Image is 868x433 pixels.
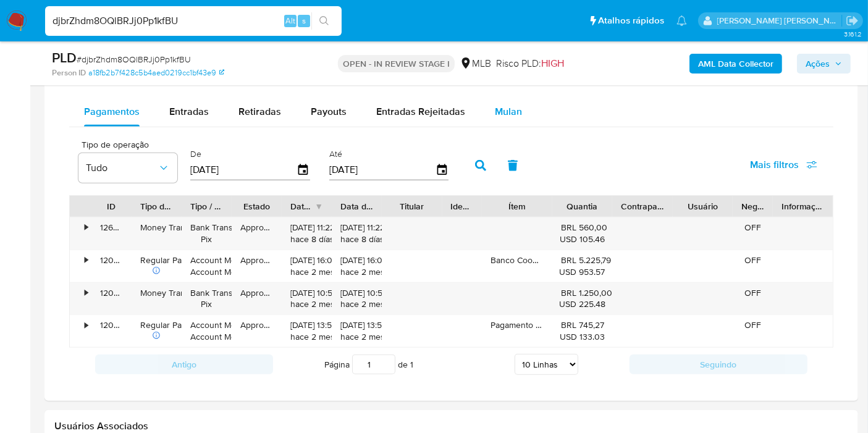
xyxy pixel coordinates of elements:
span: Alt [285,15,295,27]
h2: Usuários Associados [54,420,848,432]
span: Atalhos rápidos [598,14,664,27]
a: a18fb2b7f428c5b4aed0219cc1bf43e9 [88,67,224,78]
button: Ações [797,54,851,74]
b: PLD [52,48,77,67]
a: Notificações [676,15,687,26]
button: AML Data Collector [689,54,782,74]
span: s [302,15,306,27]
span: 3.161.2 [844,29,862,39]
span: Risco PLD: [496,57,564,70]
button: search-icon [311,12,337,30]
p: OPEN - IN REVIEW STAGE I [338,55,455,72]
span: Ações [806,54,830,74]
span: HIGH [541,56,564,70]
span: # djbrZhdm8OQlBRJj0Pp1kfBU [77,53,191,65]
div: MLB [460,57,491,70]
input: Pesquise usuários ou casos... [45,13,342,29]
a: Sair [846,14,859,27]
b: Person ID [52,67,86,78]
p: leticia.merlin@mercadolivre.com [717,15,842,27]
b: AML Data Collector [698,54,773,74]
